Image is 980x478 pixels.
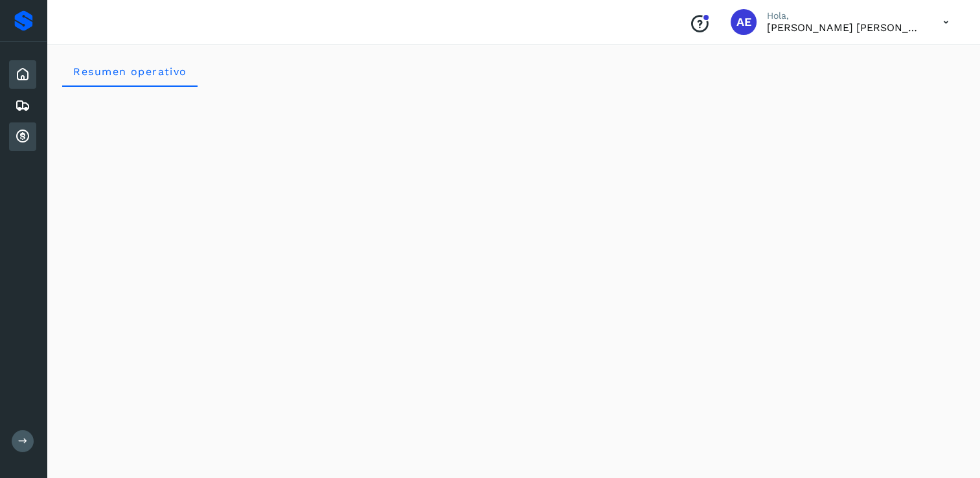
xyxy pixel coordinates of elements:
div: Inicio [9,60,36,89]
div: Embarques [9,91,36,120]
p: AARON EDUARDO GOMEZ ULLOA [767,21,922,34]
div: Cuentas por cobrar [9,122,36,151]
p: Hola, [767,10,922,21]
span: Resumen operativo [73,65,187,78]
